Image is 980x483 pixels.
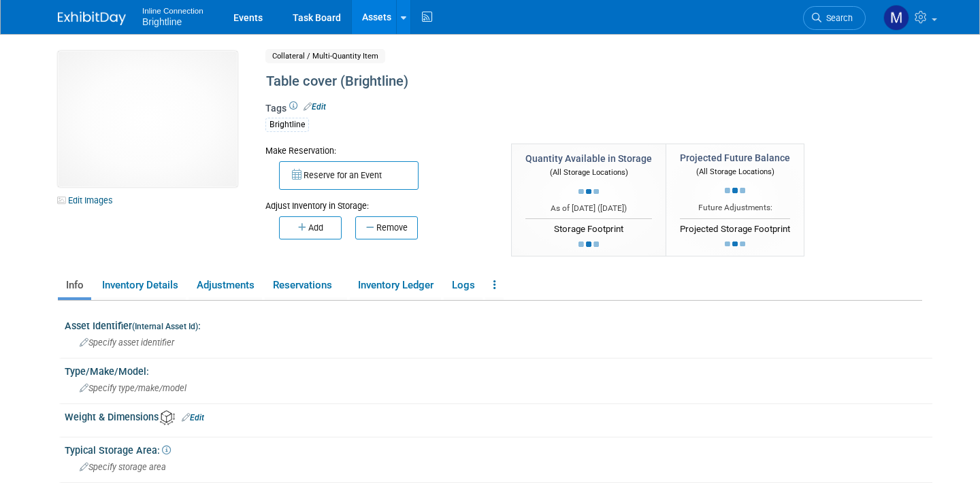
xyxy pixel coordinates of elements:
[265,101,835,141] div: Tags
[444,273,483,297] a: Logs
[182,413,204,422] a: Edit
[725,241,745,247] img: loading...
[65,316,932,333] div: Asset Identifier :
[265,144,491,157] div: Make Reservation:
[58,192,118,209] a: Edit Images
[65,361,932,378] div: Type/Make/Model:
[680,202,790,214] div: Future Adjustments:
[189,273,262,297] a: Adjustments
[80,337,174,348] span: Specify asset identifier
[142,16,182,27] span: Brightline
[65,445,171,456] span: Typical Storage Area:
[680,218,790,236] div: Projected Storage Footprint
[132,322,198,331] small: (Internal Asset Id)
[680,151,790,165] div: Projected Future Balance
[525,165,652,178] div: (All Storage Locations)
[80,383,186,393] span: Specify type/make/model
[142,3,203,17] span: Inline Connection
[94,273,186,297] a: Inventory Details
[680,165,790,178] div: (All Storage Locations)
[265,273,347,297] a: Reservations
[265,190,491,212] div: Adjust Inventory in Storage:
[58,51,238,187] img: View Images
[600,203,624,213] span: [DATE]
[578,189,599,195] img: loading...
[803,6,866,30] a: Search
[578,241,599,247] img: loading...
[355,216,418,239] button: Remove
[304,102,326,112] a: Edit
[883,5,909,31] img: Mallissa Watts
[261,69,835,94] div: Table cover (Brightline)
[821,13,853,23] span: Search
[725,188,745,193] img: loading...
[525,152,652,165] div: Quantity Available in Storage
[80,462,166,472] span: Specify storage area
[58,12,126,25] img: ExhibitDay
[279,161,419,190] button: Reserve for an Event
[279,216,342,239] button: Add
[58,273,91,297] a: Info
[525,218,652,236] div: Storage Footprint
[65,407,932,425] div: Weight & Dimensions
[525,203,652,214] div: As of [DATE] ( )
[265,49,385,63] span: Collateral / Multi-Quantity Item
[350,273,441,297] a: Inventory Ledger
[160,410,175,425] img: Asset Weight and Dimensions
[265,118,309,132] div: Brightline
